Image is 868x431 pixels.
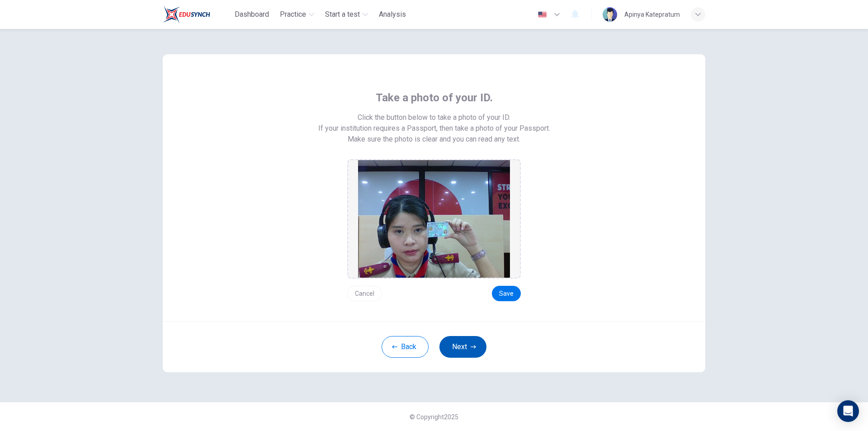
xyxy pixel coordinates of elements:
[410,413,458,421] span: © Copyright 2025
[837,400,859,422] div: Open Intercom Messenger
[537,11,548,18] img: en
[321,6,372,23] button: Start a test
[358,160,510,278] img: preview screemshot
[375,6,410,23] button: Analysis
[439,336,486,358] button: Next
[376,90,493,105] span: Take a photo of your ID.
[379,9,406,20] span: Analysis
[603,7,617,22] img: Profile picture
[235,9,269,20] span: Dashboard
[624,9,680,20] div: Apinya Katepratum
[163,5,210,24] img: Train Test logo
[318,112,550,134] span: Click the button below to take a photo of your ID. If your institution requires a Passport, then ...
[347,286,382,301] button: Cancel
[280,9,306,20] span: Practice
[325,9,360,20] span: Start a test
[382,336,429,358] button: Back
[276,6,318,23] button: Practice
[348,134,520,145] span: Make sure the photo is clear and you can read any text.
[231,6,273,23] button: Dashboard
[163,5,231,24] a: Train Test logo
[492,286,521,301] button: Save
